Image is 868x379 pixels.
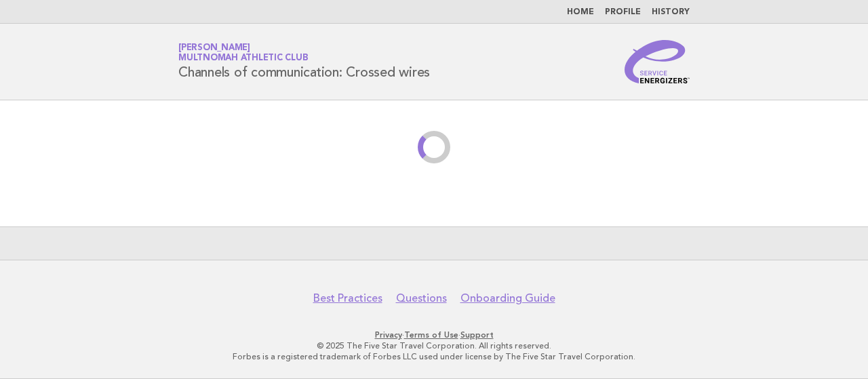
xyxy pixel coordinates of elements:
[396,292,447,305] a: Questions
[313,292,382,305] a: Best Practices
[567,8,594,16] a: Home
[178,44,430,79] h1: Channels of communication: Crossed wires
[375,330,402,340] a: Privacy
[19,340,849,351] p: © 2025 The Five Star Travel Corporation. All rights reserved.
[652,8,690,16] a: History
[19,330,849,340] p: · ·
[460,292,555,305] a: Onboarding Guide
[19,351,849,362] p: Forbes is a registered trademark of Forbes LLC used under license by The Five Star Travel Corpora...
[178,43,308,62] a: [PERSON_NAME]Multnomah Athletic Club
[404,330,458,340] a: Terms of Use
[605,8,641,16] a: Profile
[460,330,494,340] a: Support
[625,40,690,83] img: Service Energizers
[178,54,308,63] span: Multnomah Athletic Club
